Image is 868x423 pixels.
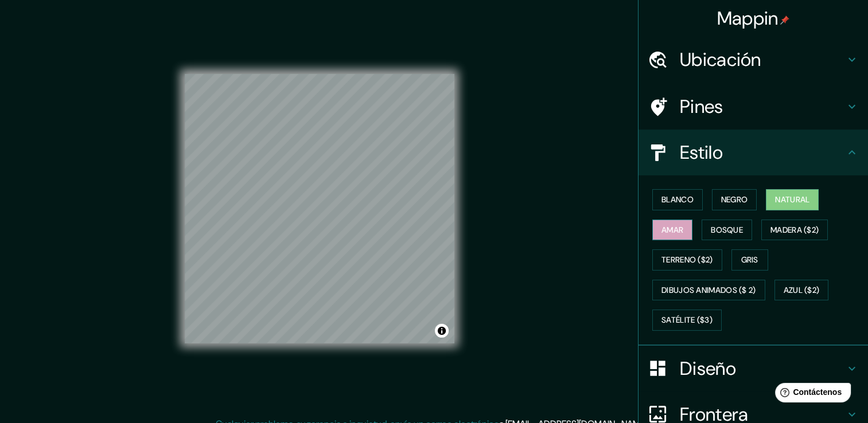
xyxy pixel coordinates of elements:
[766,189,819,210] button: Natural
[639,130,868,175] div: Estilo
[780,15,789,25] img: pin-icon.png
[680,95,845,118] h4: Pines
[639,346,868,391] div: Diseño
[680,141,845,164] h4: Estilo
[711,223,743,237] font: Bosque
[661,223,683,237] font: Amar
[702,220,752,241] button: Bosque
[770,223,819,237] font: Madera ($2)
[761,220,828,241] button: Madera ($2)
[766,378,855,410] iframe: Help widget launcher
[652,280,765,301] button: Dibujos animados ($ 2)
[775,193,809,207] font: Natural
[661,313,713,327] font: Satélite ($3)
[661,283,756,297] font: Dibujos animados ($ 2)
[185,74,454,343] canvas: Mapa
[784,283,820,297] font: Azul ($2)
[680,48,845,71] h4: Ubicación
[652,249,722,271] button: Terreno ($2)
[717,6,779,30] font: Mappin
[731,249,768,271] button: Gris
[661,253,713,267] font: Terreno ($2)
[741,253,758,267] font: Gris
[652,310,722,331] button: Satélite ($3)
[680,357,845,380] h4: Diseño
[639,84,868,130] div: Pines
[639,37,868,83] div: Ubicación
[652,189,703,210] button: Blanco
[774,280,829,301] button: Azul ($2)
[435,324,449,338] button: Alternar atribución
[721,193,748,207] font: Negro
[712,189,757,210] button: Negro
[652,220,692,241] button: Amar
[661,193,694,207] font: Blanco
